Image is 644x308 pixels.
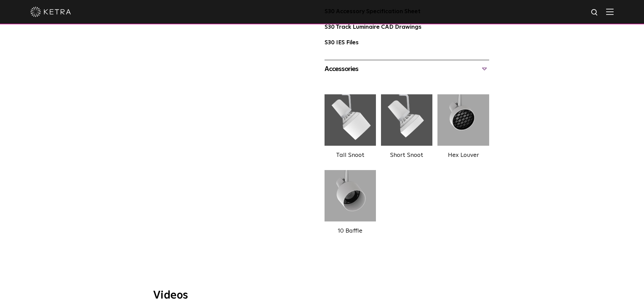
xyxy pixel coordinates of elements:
img: 28b6e8ee7e7e92b03ac7 [381,91,432,149]
a: S30 Track Luminaire CAD Drawings [325,24,422,30]
img: Hamburger%20Nav.svg [606,8,614,15]
h3: Videos [153,290,491,301]
label: Hex Louver [448,152,479,158]
img: 9e3d97bd0cf938513d6e [325,167,376,224]
a: S30 IES Files [325,40,359,46]
label: 10 Baffle [338,228,362,234]
img: 3b1b0dc7630e9da69e6b [437,91,489,149]
img: search icon [591,8,599,17]
img: 561d9251a6fee2cab6f1 [325,91,376,149]
label: Short Snoot [390,152,423,158]
img: ketra-logo-2019-white [30,7,71,17]
div: Accessories [325,64,489,74]
label: Tall Snoot [336,152,364,158]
